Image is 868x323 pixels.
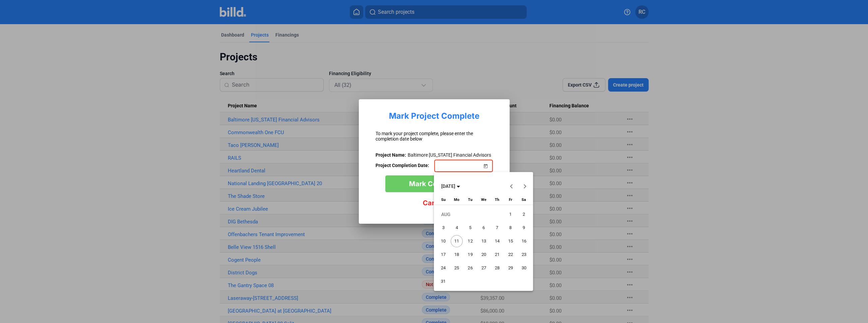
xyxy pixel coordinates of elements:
[437,234,450,248] button: August 10, 2025
[504,222,516,234] span: 8
[504,234,517,248] button: August 15, 2025
[464,222,476,234] span: 5
[463,221,477,234] button: August 5, 2025
[437,262,449,274] span: 24
[464,262,476,274] span: 26
[504,208,516,220] span: 1
[517,248,530,261] button: August 23, 2025
[477,234,490,248] button: August 13, 2025
[437,261,450,275] button: August 24, 2025
[504,249,516,261] span: 22
[464,249,476,261] span: 19
[437,222,449,234] span: 3
[504,221,517,234] button: August 8, 2025
[522,198,526,202] span: Sa
[437,275,450,288] button: August 31, 2025
[464,235,476,247] span: 12
[450,221,463,234] button: August 4, 2025
[477,248,490,261] button: August 20, 2025
[518,235,530,247] span: 16
[517,261,530,275] button: August 30, 2025
[463,234,477,248] button: August 12, 2025
[463,261,477,275] button: August 26, 2025
[477,235,489,247] span: 13
[477,249,489,261] span: 20
[518,262,530,274] span: 30
[450,248,463,261] button: August 18, 2025
[477,222,489,234] span: 6
[517,234,530,248] button: August 16, 2025
[505,179,518,193] button: Previous month
[504,208,517,221] button: August 1, 2025
[437,275,449,287] span: 31
[490,261,504,275] button: August 28, 2025
[491,235,503,247] span: 14
[490,234,504,248] button: August 14, 2025
[437,221,450,234] button: August 3, 2025
[441,183,455,189] span: [DATE]
[518,179,531,193] button: Next month
[454,198,459,202] span: Mo
[518,249,530,261] span: 23
[437,249,449,261] span: 17
[441,198,446,202] span: Su
[495,198,499,202] span: Th
[437,235,449,247] span: 10
[481,198,486,202] span: We
[437,248,450,261] button: August 17, 2025
[437,208,504,221] td: AUG
[517,208,530,221] button: August 2, 2025
[451,222,463,234] span: 4
[438,180,463,192] button: Choose month and year
[504,261,517,275] button: August 29, 2025
[504,235,516,247] span: 15
[451,235,463,247] span: 11
[451,249,463,261] span: 18
[491,249,503,261] span: 21
[491,262,503,274] span: 28
[504,262,516,274] span: 29
[468,198,472,202] span: Tu
[490,221,504,234] button: August 7, 2025
[509,198,512,202] span: Fr
[504,248,517,261] button: August 22, 2025
[518,222,530,234] span: 9
[490,248,504,261] button: August 21, 2025
[477,261,490,275] button: August 27, 2025
[450,234,463,248] button: August 11, 2025
[491,222,503,234] span: 7
[477,262,489,274] span: 27
[477,221,490,234] button: August 6, 2025
[463,248,477,261] button: August 19, 2025
[451,262,463,274] span: 25
[450,261,463,275] button: August 25, 2025
[517,221,530,234] button: August 9, 2025
[518,208,530,220] span: 2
